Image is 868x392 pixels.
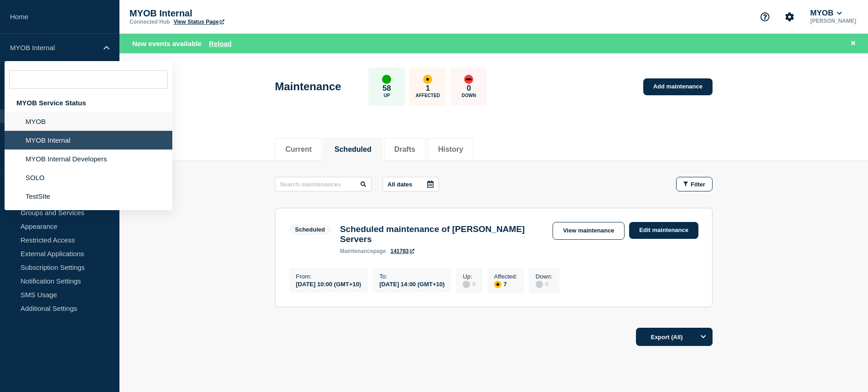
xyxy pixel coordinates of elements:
h3: Scheduled maintenance of [PERSON_NAME] Servers [340,224,543,244]
a: Add maintenance [643,78,713,95]
p: 0 [467,84,471,93]
div: [DATE] 10:00 (GMT+10) [296,280,361,288]
p: 1 [426,84,430,93]
button: Drafts [394,145,415,154]
button: Support [755,7,775,26]
button: Current [285,145,312,154]
p: Connected Hub [129,19,170,25]
li: MYOB Internal [5,131,172,150]
div: Scheduled [295,226,325,233]
div: 0 [536,280,553,288]
span: maintenance [340,248,373,254]
li: MYOB Internal Developers [5,150,172,168]
p: To : [379,273,444,280]
button: All dates [382,177,439,191]
button: History [438,145,463,154]
p: MYOB Internal [129,8,312,19]
button: Filter [676,177,713,191]
div: affected [494,281,501,288]
button: Scheduled [335,145,372,154]
p: All dates [387,181,412,188]
p: Up : [463,273,475,280]
p: MYOB Internal [10,44,98,52]
p: page [340,248,386,254]
button: Options [694,328,713,346]
button: Account settings [780,7,799,26]
input: Search maintenances [275,177,372,191]
button: Export (All) [636,328,713,346]
h1: Maintenance [275,80,341,93]
div: up [382,75,391,84]
p: Down : [536,273,553,280]
a: View maintenance [553,222,625,240]
p: Affected : [494,273,517,280]
p: 58 [382,84,391,93]
span: Filter [691,181,705,188]
p: Affected [416,93,440,98]
p: Up [383,93,390,98]
p: From : [296,273,361,280]
div: disabled [463,281,470,288]
a: View Status Page [174,19,224,25]
span: New events available [132,40,201,47]
div: [DATE] 14:00 (GMT+10) [379,280,444,288]
button: MYOB [808,9,844,18]
div: affected [423,75,432,84]
a: 141783 [390,248,414,254]
div: 7 [494,280,517,288]
li: SOLO [5,168,172,187]
div: MYOB Service Status [5,93,172,112]
p: [PERSON_NAME] [808,18,858,24]
p: Down [462,93,476,98]
li: MYOB [5,112,172,131]
div: 0 [463,280,475,288]
div: disabled [536,281,543,288]
button: Reload [209,40,232,47]
div: down [464,75,473,84]
li: TestSIte [5,187,172,206]
a: Edit maintenance [629,222,698,239]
